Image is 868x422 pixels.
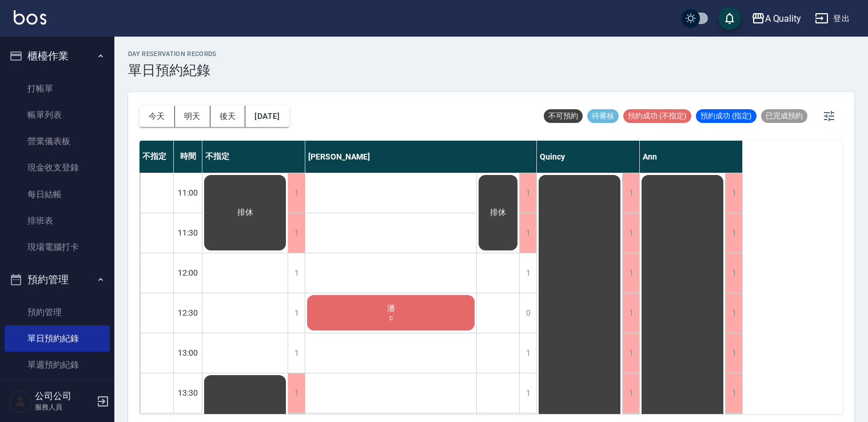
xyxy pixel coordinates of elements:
div: 時間 [174,141,202,173]
a: 帳單列表 [5,102,110,128]
div: 1 [519,253,536,293]
a: 排班表 [5,208,110,234]
div: 1 [519,333,536,373]
h5: 公司公司 [35,391,93,402]
div: 0 [519,293,536,333]
div: 1 [725,213,742,253]
span: 排休 [235,208,256,218]
div: 11:00 [174,173,202,213]
div: 1 [725,253,742,293]
button: 預約管理 [5,265,110,294]
span: 已完成預約 [761,111,807,121]
img: Logo [14,10,46,25]
div: 1 [519,173,536,213]
a: 預約管理 [5,299,110,325]
span: c [387,314,395,322]
div: 1 [622,333,639,373]
h2: day Reservation records [128,50,217,58]
span: 不可預約 [544,111,583,121]
div: 1 [288,293,305,333]
span: 預約成功 (指定) [696,111,756,121]
div: 12:30 [174,293,202,333]
div: 1 [622,373,639,413]
div: 1 [288,213,305,253]
span: 待審核 [587,111,619,121]
div: 13:30 [174,373,202,413]
p: 服務人員 [35,402,93,412]
div: 1 [725,173,742,213]
a: 單日預約紀錄 [5,325,110,352]
div: 不指定 [202,141,305,173]
div: 1 [288,253,305,293]
div: [PERSON_NAME] [305,141,537,173]
div: 11:30 [174,213,202,253]
div: Quincy [537,141,640,173]
img: Person [9,390,32,413]
div: 12:00 [174,253,202,293]
div: 1 [622,173,639,213]
button: 今天 [140,106,175,127]
div: 1 [622,253,639,293]
div: 1 [725,333,742,373]
h3: 單日預約紀錄 [128,62,217,78]
a: 現金收支登錄 [5,154,110,181]
span: 預約成功 (不指定) [623,111,691,121]
a: 單週預約紀錄 [5,352,110,378]
div: 1 [622,213,639,253]
div: Ann [640,141,743,173]
a: 營業儀表板 [5,128,110,154]
a: 每日結帳 [5,181,110,208]
a: 打帳單 [5,75,110,102]
div: 1 [622,293,639,333]
a: 現場電腦打卡 [5,234,110,260]
button: 後天 [210,106,246,127]
button: 櫃檯作業 [5,41,110,71]
div: A Quality [765,11,802,26]
button: [DATE] [245,106,289,127]
button: A Quality [747,7,806,30]
span: 潘 [385,304,397,314]
button: save [718,7,741,30]
div: 1 [288,373,305,413]
div: 1 [725,293,742,333]
div: 1 [725,373,742,413]
div: 1 [519,213,536,253]
button: 登出 [810,8,854,29]
div: 1 [288,173,305,213]
span: 排休 [488,208,508,218]
div: 1 [519,373,536,413]
div: 不指定 [140,141,174,173]
div: 13:00 [174,333,202,373]
div: 1 [288,333,305,373]
button: 明天 [175,106,210,127]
